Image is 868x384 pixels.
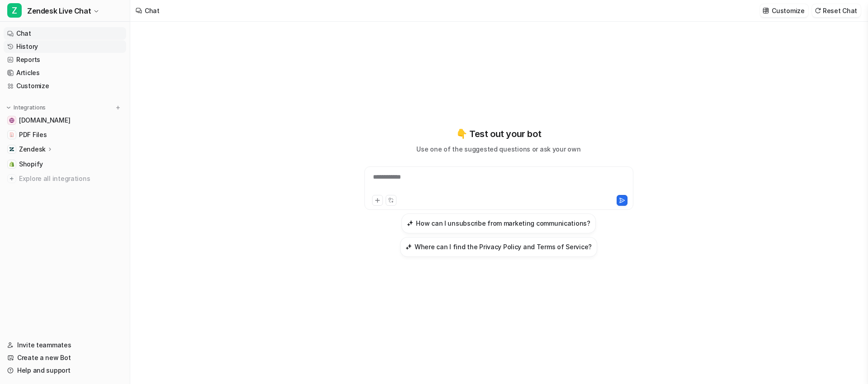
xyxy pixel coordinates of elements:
[4,351,126,364] a: Create a new Bot
[4,114,126,127] a: anurseinthemaking.com[DOMAIN_NAME]
[19,116,70,125] span: [DOMAIN_NAME]
[415,242,592,251] h3: Where can I find the Privacy Policy and Terms of Service?
[9,161,14,167] img: Shopify
[7,3,22,18] span: Z
[9,132,14,137] img: PDF Files
[4,172,126,185] a: Explore all integrations
[9,147,14,152] img: Zendesk
[4,40,126,53] a: History
[772,6,804,15] p: Customize
[4,27,126,40] a: Chat
[145,6,160,15] div: Chat
[416,144,580,154] p: Use one of the suggested questions or ask your own
[4,339,126,351] a: Invite teammates
[19,171,123,186] span: Explore all integrations
[4,128,126,141] a: PDF FilesPDF Files
[19,145,46,154] p: Zendesk
[115,104,121,111] img: menu_add.svg
[4,103,48,112] button: Integrations
[9,118,14,123] img: anurseinthemaking.com
[760,4,808,17] button: Customize
[763,7,769,14] img: customize
[27,5,91,17] span: Zendesk Live Chat
[400,237,597,257] button: Where can I find the Privacy Policy and Terms of Service?Where can I find the Privacy Policy and ...
[406,243,412,250] img: Where can I find the Privacy Policy and Terms of Service?
[19,130,47,139] span: PDF Files
[4,53,126,66] a: Reports
[456,127,541,141] p: 👇 Test out your bot
[5,104,12,111] img: expand menu
[4,66,126,79] a: Articles
[4,80,126,92] a: Customize
[812,4,861,17] button: Reset Chat
[4,364,126,377] a: Help and support
[416,218,590,228] h3: How can I unsubscribe from marketing communications?
[7,174,16,183] img: explore all integrations
[14,104,46,111] p: Integrations
[815,7,821,14] img: reset
[407,220,413,227] img: How can I unsubscribe from marketing communications?
[401,213,595,233] button: How can I unsubscribe from marketing communications?How can I unsubscribe from marketing communic...
[19,160,43,169] span: Shopify
[4,158,126,171] a: ShopifyShopify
